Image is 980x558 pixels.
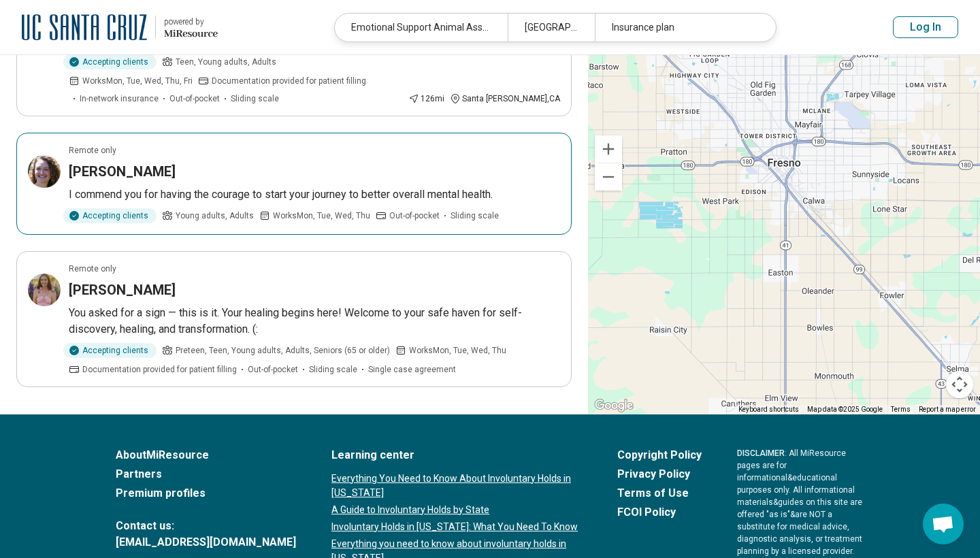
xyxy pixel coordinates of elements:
span: Sliding scale [309,363,357,376]
div: Emotional Support Animal Assessment [335,14,508,42]
img: Google [591,397,636,414]
span: DISCLAIMER [737,448,785,458]
a: FCOI Policy [617,504,702,521]
a: Everything You Need to Know About Involuntary Holds in [US_STATE] [331,472,582,500]
div: 126 mi [408,93,444,105]
span: In-network insurance [80,93,159,105]
button: Map camera controls [946,371,973,398]
p: Remote only [69,263,116,275]
div: Insurance plan [595,14,768,42]
span: Young adults, Adults [176,210,254,222]
div: Santa [PERSON_NAME] , CA [450,93,560,105]
a: Terms (opens in new tab) [891,406,911,413]
button: Keyboard shortcuts [738,405,799,414]
button: Log In [893,16,958,38]
h3: [PERSON_NAME] [69,162,176,181]
p: I commend you for having the courage to start your journey to better overall mental health. [69,186,560,203]
a: Partners [116,466,296,482]
span: Out-of-pocket [169,93,220,105]
div: [GEOGRAPHIC_DATA], [GEOGRAPHIC_DATA] [508,14,594,42]
a: Involuntary Holds in [US_STATE]: What You Need To Know [331,520,582,534]
button: Zoom in [595,135,622,163]
div: Open chat [923,504,964,544]
span: Sliding scale [231,93,279,105]
span: Single case agreement [368,363,456,376]
span: Documentation provided for patient filling [82,363,237,376]
span: Out-of-pocket [389,210,440,222]
a: Open this area in Google Maps (opens a new window) [591,397,636,414]
span: Works Mon, Tue, Wed, Thu [273,210,370,222]
div: Accepting clients [63,208,157,223]
div: Accepting clients [63,54,157,69]
a: Premium profiles [116,485,296,502]
p: You asked for a sign — this is it. Your healing begins here! Welcome to your safe haven for self-... [69,305,560,338]
button: Zoom out [595,163,622,191]
div: Accepting clients [63,343,157,358]
a: [EMAIL_ADDRESS][DOMAIN_NAME] [116,534,296,551]
span: Works Mon, Tue, Wed, Thu, Fri [82,75,193,87]
a: Learning center [331,447,582,463]
h3: [PERSON_NAME] [69,280,176,299]
span: Teen, Young adults, Adults [176,56,276,68]
span: Map data ©2025 Google [807,406,883,413]
span: Works Mon, Tue, Wed, Thu [409,344,506,357]
span: Contact us: [116,518,296,534]
a: Terms of Use [617,485,702,502]
span: Preteen, Teen, Young adults, Adults, Seniors (65 or older) [176,344,390,357]
a: A Guide to Involuntary Holds by State [331,503,582,517]
a: Copyright Policy [617,447,702,463]
div: powered by [164,16,218,28]
a: Report a map error [919,406,976,413]
a: University of California at Santa Cruzpowered by [22,11,218,44]
p: Remote only [69,144,116,157]
a: Privacy Policy [617,466,702,482]
span: Documentation provided for patient filling [212,75,366,87]
span: Out-of-pocket [248,363,298,376]
a: AboutMiResource [116,447,296,463]
span: Sliding scale [451,210,499,222]
img: University of California at Santa Cruz [22,11,147,44]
